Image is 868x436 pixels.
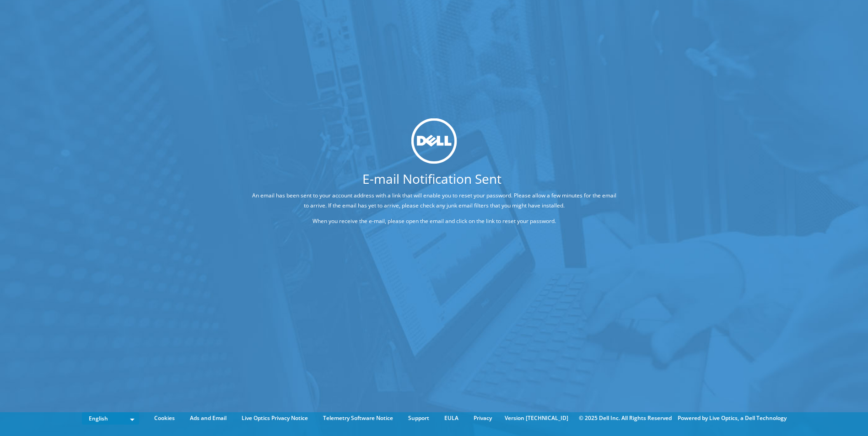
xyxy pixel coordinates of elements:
a: Live Optics Privacy Notice [235,413,315,423]
a: Privacy [467,413,499,423]
p: An email has been sent to your account address with a link that will enable you to reset your pas... [251,191,617,211]
a: Support [401,413,436,423]
img: dell_svg_logo.svg [411,118,457,164]
li: Powered by Live Optics, a Dell Technology [678,413,787,423]
a: Ads and Email [183,413,233,423]
h1: E-mail Notification Sent [217,172,647,185]
p: When you receive the e-mail, please open the email and click on the link to reset your password. [251,216,617,226]
li: Version [TECHNICAL_ID] [500,413,573,423]
li: © 2025 Dell Inc. All Rights Reserved [574,413,676,423]
a: EULA [437,413,465,423]
a: Cookies [147,413,182,423]
a: Telemetry Software Notice [316,413,400,423]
